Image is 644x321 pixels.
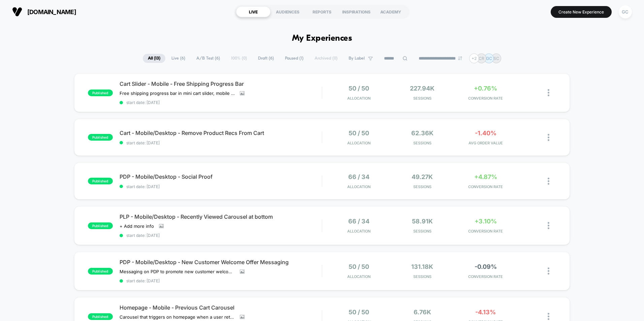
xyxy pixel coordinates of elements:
img: close [548,313,549,320]
span: published [88,90,113,96]
span: Messaging on PDP to promote new customer welcome offer, this only shows to users who have not pur... [120,269,235,274]
span: PDP - Mobile/Desktop - Social Proof [120,173,322,180]
span: Draft ( 6 ) [253,54,279,63]
span: CONVERSION RATE [456,184,516,189]
img: close [548,222,549,229]
span: Cart - Mobile/Desktop - Remove Product Recs From Cart [120,130,322,136]
span: Carousel that triggers on homepage when a user returns and their cart has more than 0 items in it... [120,314,235,320]
span: 49.27k [412,173,433,180]
span: published [88,178,113,184]
span: Allocation [347,141,371,145]
span: Allocation [347,96,371,101]
button: GC [617,5,634,19]
img: Visually logo [12,7,22,17]
span: Sessions [392,141,452,145]
span: CONVERSION RATE [456,274,516,279]
span: 50 / 50 [349,309,369,316]
span: published [88,313,113,320]
span: 227.94k [410,85,434,92]
span: Sessions [392,96,452,101]
span: Free shipping progress bar in mini cart slider, mobile only [120,91,235,96]
button: Create New Experience [551,6,612,18]
span: CONVERSION RATE [456,96,516,101]
span: +4.87% [474,173,497,180]
span: Paused ( 1 ) [280,54,309,63]
span: + Add more info [120,223,154,229]
span: 66 / 34 [348,218,369,225]
span: PLP - Mobile/Desktop - Recently Viewed Carousel at bottom [120,213,322,220]
span: 131.18k [411,263,433,270]
span: All ( 13 ) [143,54,165,63]
span: 50 / 50 [349,263,369,270]
p: CR [479,56,484,61]
img: end [458,56,462,60]
div: INSPIRATIONS [339,6,374,17]
span: start date: [DATE] [120,100,322,105]
span: start date: [DATE] [120,184,322,189]
span: Sessions [392,184,452,189]
img: close [548,178,549,185]
span: By Label [349,56,365,61]
span: PDP - Mobile/Desktop - New Customer Welcome Offer Messaging [120,259,322,265]
span: 58.91k [412,218,433,225]
span: start date: [DATE] [120,233,322,238]
span: +0.76% [474,85,497,92]
span: A/B Test ( 6 ) [191,54,225,63]
span: +3.10% [475,218,497,225]
img: close [548,267,549,275]
span: 50 / 50 [349,85,369,92]
span: Sessions [392,274,452,279]
div: LIVE [236,6,270,17]
span: Cart Slider - Mobile - Free Shipping Progress Bar [120,80,322,87]
h1: My Experiences [292,34,352,43]
span: -4.13% [475,309,496,316]
img: close [548,134,549,141]
span: 6.76k [414,309,431,316]
span: start date: [DATE] [120,140,322,145]
span: published [88,268,113,275]
span: Allocation [347,184,371,189]
span: Allocation [347,274,371,279]
span: Allocation [347,229,371,234]
button: [DOMAIN_NAME] [10,6,78,17]
span: [DOMAIN_NAME] [27,8,76,15]
span: Sessions [392,229,452,234]
span: 66 / 34 [348,173,369,180]
img: close [548,89,549,96]
span: 62.36k [411,130,433,137]
p: SC [493,56,499,61]
span: CONVERSION RATE [456,229,516,234]
span: published [88,222,113,229]
span: published [88,134,113,141]
span: AVG ORDER VALUE [456,141,516,145]
span: -1.40% [475,130,496,137]
span: Live ( 6 ) [166,54,190,63]
span: start date: [DATE] [120,278,322,283]
p: GC [486,56,492,61]
span: Homepage - Mobile - Previous Cart Carousel [120,304,322,311]
div: + 2 [469,53,479,63]
div: REPORTS [305,6,339,17]
span: -0.09% [475,263,497,270]
span: 50 / 50 [349,130,369,137]
div: ACADEMY [374,6,408,17]
div: GC [619,5,632,19]
div: AUDIENCES [270,6,305,17]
